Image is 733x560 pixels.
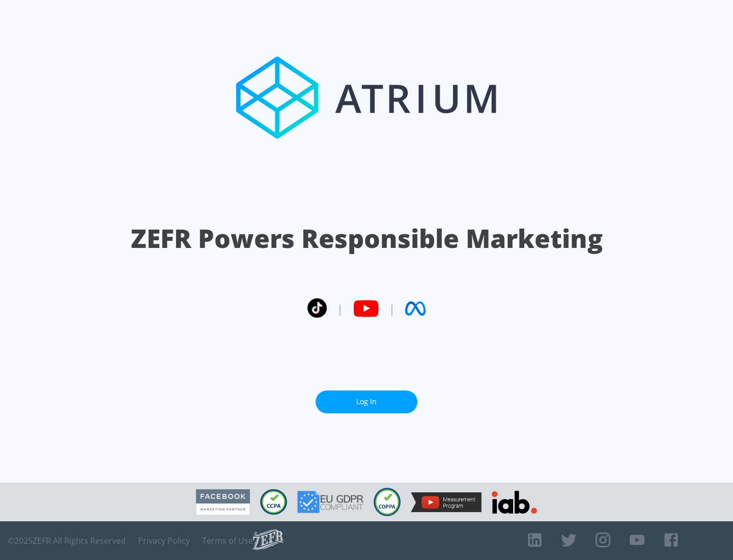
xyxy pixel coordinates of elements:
span: | [337,301,343,316]
a: Terms of Use [202,536,253,546]
span: © 2025 ZEFR All Rights Reserved [8,536,126,546]
span: | [389,301,395,316]
img: GDPR Compliant [297,491,363,513]
img: Facebook Marketing Partner [196,489,250,515]
img: CCPA Compliant [260,489,287,515]
img: IAB [492,491,537,514]
a: Privacy Policy [138,536,190,546]
img: COPPA Compliant [374,488,401,516]
img: YouTube Measurement Program [411,492,482,512]
a: Log In [316,390,417,413]
h1: ZEFR Powers Responsible Marketing [131,221,603,256]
